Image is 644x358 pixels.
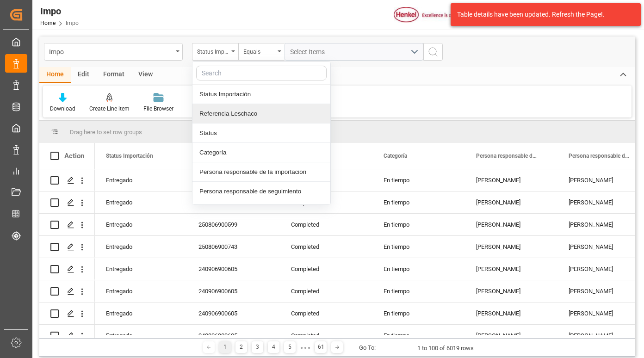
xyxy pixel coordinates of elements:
[89,105,130,113] div: Create Line item
[40,4,79,18] div: Impo
[394,7,471,23] img: Henkel%20logo.jpg_1689854090.jpg
[372,258,465,280] div: En tiempo
[280,236,372,258] div: Completed
[192,123,330,143] div: Status
[187,258,280,280] div: 240906900605
[192,182,330,201] div: Persona responsable de seguimiento
[417,344,474,353] div: 1 to 100 of 6019 rows
[106,325,176,346] div: Entregado
[243,45,275,56] div: Equals
[238,43,285,61] button: open menu
[197,45,229,56] div: Status Importación
[187,302,280,324] div: 240906900605
[40,20,56,26] a: Home
[39,258,95,280] div: Press SPACE to select this row.
[187,191,280,213] div: 250806900910
[192,143,330,162] div: Categoría
[96,67,131,83] div: Format
[106,236,176,258] div: Entregado
[39,302,95,325] div: Press SPACE to select this row.
[39,169,95,191] div: Press SPACE to select this row.
[106,259,176,280] div: Entregado
[39,280,95,302] div: Press SPACE to select this row.
[465,325,557,346] div: [PERSON_NAME]
[196,66,327,80] input: Search
[187,280,280,302] div: 240906900605
[192,85,330,104] div: Status Importación
[359,343,376,352] div: Go To:
[106,303,176,324] div: Entregado
[39,214,95,236] div: Press SPACE to select this row.
[50,105,75,113] div: Download
[39,236,95,258] div: Press SPACE to select this row.
[106,192,176,213] div: Entregado
[106,153,153,159] span: Status Importación
[372,236,465,258] div: En tiempo
[476,153,538,159] span: Persona responsable de la importacion
[300,344,310,351] div: ● ● ●
[143,105,173,113] div: File Browser
[192,43,238,61] button: close menu
[280,302,372,324] div: Completed
[187,169,280,191] div: 250806900910
[192,104,330,123] div: Referencia Leschaco
[192,162,330,182] div: Persona responsable de la importacion
[106,281,176,302] div: Entregado
[285,43,423,61] button: open menu
[284,341,296,353] div: 5
[44,43,183,61] button: open menu
[465,169,557,191] div: [PERSON_NAME]
[465,258,557,280] div: [PERSON_NAME]
[39,191,95,214] div: Press SPACE to select this row.
[71,67,96,83] div: Edit
[252,341,263,353] div: 3
[372,191,465,213] div: En tiempo
[187,325,280,346] div: 240906900605
[49,45,173,57] div: Impo
[235,341,247,353] div: 2
[384,153,407,159] span: Categoría
[457,10,627,19] div: Table details have been updated. Refresh the Page!.
[64,152,84,160] div: Action
[465,214,557,235] div: [PERSON_NAME]
[465,280,557,302] div: [PERSON_NAME]
[268,341,279,353] div: 4
[39,67,71,83] div: Home
[372,280,465,302] div: En tiempo
[187,214,280,235] div: 250806900599
[106,214,176,235] div: Entregado
[280,258,372,280] div: Completed
[423,43,443,61] button: search button
[39,325,95,347] div: Press SPACE to select this row.
[372,169,465,191] div: En tiempo
[70,129,142,136] span: Drag here to set row groups
[372,302,465,324] div: En tiempo
[372,325,465,346] div: En tiempo
[280,325,372,346] div: Completed
[465,236,557,258] div: [PERSON_NAME]
[219,341,231,353] div: 1
[192,201,330,221] div: Aduana de entrada
[280,280,372,302] div: Completed
[187,236,280,258] div: 250806900743
[131,67,160,83] div: View
[315,341,327,353] div: 61
[106,170,176,191] div: Entregado
[465,191,557,213] div: [PERSON_NAME]
[280,214,372,235] div: Completed
[290,48,329,56] span: Select Items
[465,302,557,324] div: [PERSON_NAME]
[372,214,465,235] div: En tiempo
[569,153,631,159] span: Persona responsable de seguimiento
